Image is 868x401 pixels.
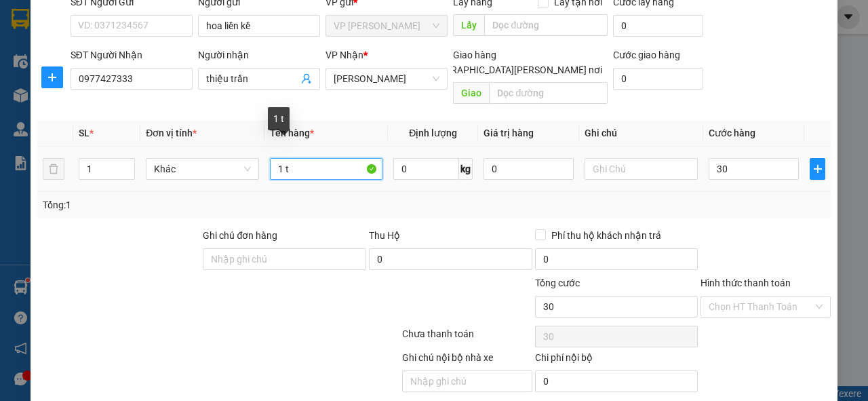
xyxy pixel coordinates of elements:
[613,15,703,37] input: Cước lấy hàng
[535,278,580,288] span: Tổng cước
[270,128,314,138] span: Tên hàng
[810,158,825,180] button: plus
[489,82,607,104] input: Dọc đường
[146,128,197,138] span: Đơn vị tính
[810,164,825,174] span: plus
[154,159,251,179] span: Khác
[43,158,64,180] button: delete
[71,47,193,62] div: SĐT Người Nhận
[484,14,607,36] input: Dọc đường
[417,62,608,77] span: [GEOGRAPHIC_DATA][PERSON_NAME] nơi
[453,82,489,104] span: Giao
[369,230,400,241] span: Thu Hộ
[535,350,698,370] div: Chi phí nội bộ
[41,66,63,88] button: plus
[546,228,667,243] span: Phí thu hộ khách nhận trả
[459,158,473,180] span: kg
[43,197,336,212] div: Tổng: 1
[198,47,320,62] div: Người nhận
[301,73,312,84] span: user-add
[613,68,703,90] input: Cước giao hàng
[453,50,496,60] span: Giao hàng
[484,128,534,138] span: Giá trị hàng
[203,230,277,241] label: Ghi chú đơn hàng
[613,50,680,60] label: Cước giao hàng
[709,128,755,138] span: Cước hàng
[402,370,532,392] input: Nhập ghi chú
[701,278,791,288] label: Hình thức thanh toán
[453,14,484,36] span: Lấy
[79,128,90,138] span: SL
[325,50,363,60] span: VP Nhận
[334,16,439,36] span: VP Hà Huy Tập
[42,72,62,83] span: plus
[268,107,290,130] div: 1 t
[579,120,703,147] th: Ghi chú
[484,158,574,180] input: 0
[270,158,383,180] input: VD: Bàn, Ghế
[409,128,457,138] span: Định lượng
[585,158,698,180] input: Ghi Chú
[401,326,534,350] div: Chưa thanh toán
[334,69,439,89] span: VP Ngọc Hồi
[402,350,532,370] div: Ghi chú nội bộ nhà xe
[203,248,366,270] input: Ghi chú đơn hàng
